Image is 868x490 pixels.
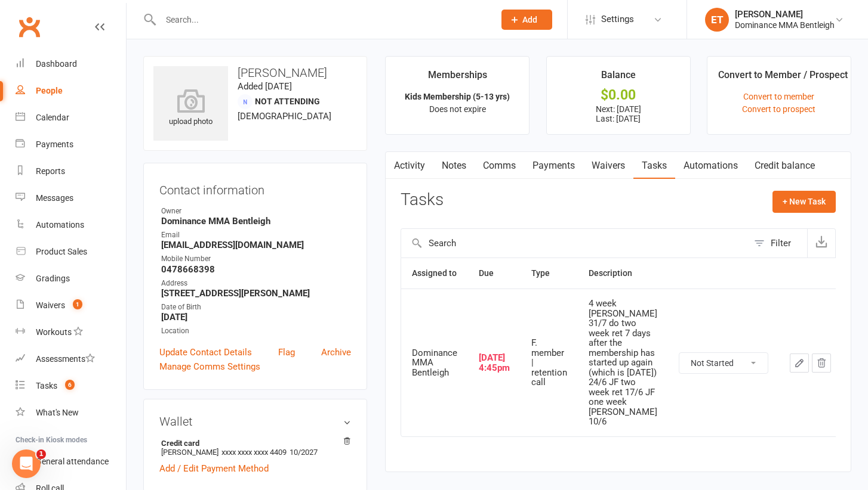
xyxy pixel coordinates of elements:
div: [DATE] 4:45pm [479,353,510,373]
div: Gradings [36,274,70,283]
button: Filter [748,229,807,258]
th: Type [521,258,578,289]
span: 6 [65,380,75,390]
a: Tasks 6 [16,373,126,399]
button: Add [501,10,552,30]
div: upload photo [153,89,228,128]
div: What's New [36,408,79,417]
div: [PERSON_NAME] [735,9,835,20]
input: Search... [157,11,486,28]
a: Flag [278,345,295,359]
button: + New Task [772,191,836,212]
a: Activity [386,152,433,179]
a: Tasks [633,152,675,179]
th: Assigned to [401,258,468,289]
strong: [DATE] [161,312,351,322]
div: Waivers [36,300,65,310]
div: Reports [36,166,65,176]
div: Dominance MMA Bentleigh [412,348,457,378]
div: Owner [161,206,351,217]
div: General attendance [36,457,109,466]
div: Address [161,278,351,289]
div: Workouts [36,327,72,337]
a: Payments [524,152,583,179]
a: People [16,77,126,104]
h3: [PERSON_NAME] [153,66,357,79]
a: Dashboard [16,51,126,77]
span: 1 [36,449,46,459]
a: Workouts [16,319,126,346]
div: 4 week [PERSON_NAME] 31/7 do two week ret 7 days after the membership has started up again (which... [589,299,657,427]
strong: [STREET_ADDRESS][PERSON_NAME] [161,288,351,299]
a: Archive [321,345,351,359]
a: Calendar [16,104,126,131]
div: Dominance MMA Bentleigh [735,20,835,30]
div: ET [705,8,729,32]
a: Credit balance [746,152,823,179]
div: Messages [36,193,73,203]
div: People [36,86,63,95]
a: Waivers 1 [16,292,126,319]
a: Comms [475,152,524,179]
a: Reports [16,158,126,185]
span: 1 [73,299,82,309]
a: Messages [16,185,126,212]
div: Date of Birth [161,302,351,313]
h3: Wallet [159,415,351,428]
strong: Dominance MMA Bentleigh [161,216,351,227]
iframe: Intercom live chat [12,449,41,478]
div: Assessments [36,354,95,364]
div: $0.00 [558,89,679,101]
span: xxxx xxxx xxxx 4409 [221,448,287,457]
div: Balance [601,67,636,89]
h3: Tasks [401,191,444,209]
a: Convert to member [743,92,814,101]
a: Add / Edit Payment Method [159,461,269,476]
a: Convert to prospect [742,104,815,114]
div: Dashboard [36,59,77,69]
a: Clubworx [14,12,44,42]
input: Search [401,229,748,258]
div: Mobile Number [161,253,351,265]
strong: [EMAIL_ADDRESS][DOMAIN_NAME] [161,240,351,250]
div: Automations [36,220,84,230]
th: Description [578,258,668,289]
p: Next: [DATE] Last: [DATE] [558,104,679,123]
a: Assessments [16,346,126,373]
span: [DEMOGRAPHIC_DATA] [238,111,331,122]
a: Gradings [16,265,126,292]
span: 10/2027 [290,448,318,457]
a: Product Sales [16,238,126,265]
div: Memberships [428,67,487,89]
a: Manage Comms Settings [159,359,260,374]
span: Not Attending [255,97,320,106]
a: General attendance kiosk mode [16,448,126,475]
a: What's New [16,399,126,426]
div: Tasks [36,381,57,390]
div: F. member | retention call [531,338,567,387]
li: [PERSON_NAME] [159,437,351,458]
div: Calendar [36,113,69,122]
div: Location [161,325,351,337]
div: Payments [36,139,73,149]
a: Automations [675,152,746,179]
span: Settings [601,6,634,33]
div: Filter [771,236,791,250]
strong: 0478668398 [161,264,351,275]
a: Waivers [583,152,633,179]
a: Update Contact Details [159,345,252,359]
div: Email [161,230,351,241]
a: Automations [16,212,126,238]
strong: Credit card [161,439,345,448]
th: Due [468,258,521,289]
h3: Contact information [159,179,351,197]
span: Does not expire [429,104,486,114]
div: Product Sales [36,247,87,256]
div: Convert to Member / Prospect [718,67,848,89]
a: Payments [16,131,126,158]
strong: Kids Membership (5-13 yrs) [405,92,510,101]
span: Add [522,15,537,24]
time: Added [DATE] [238,81,292,92]
a: Notes [433,152,475,179]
